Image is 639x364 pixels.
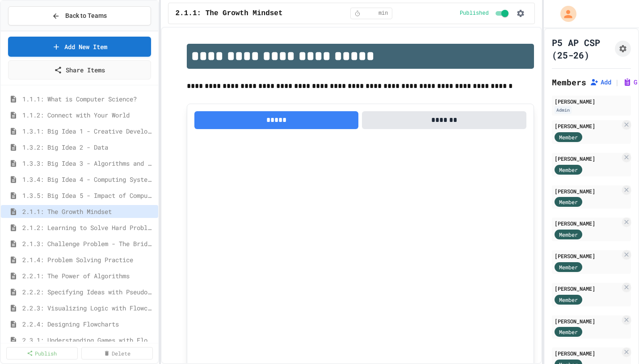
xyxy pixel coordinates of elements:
[460,8,510,19] div: Content is published and visible to students
[22,175,155,184] span: 1.3.4: Big Idea 4 - Computing Systems and Networks
[559,166,578,174] span: Member
[555,97,628,105] div: [PERSON_NAME]
[555,155,620,163] div: [PERSON_NAME]
[555,122,620,130] div: [PERSON_NAME]
[565,289,630,327] iframe: chat widget
[559,296,578,304] span: Member
[22,223,155,232] span: 2.1.2: Learning to Solve Hard Problems
[555,285,620,293] div: [PERSON_NAME]
[615,77,619,88] span: |
[460,10,489,17] span: Published
[22,271,155,280] span: 2.2.1: The Power of Algorithms
[6,347,78,360] a: Publish
[22,191,155,200] span: 1.3.5: Big Idea 5 - Impact of Computing
[559,230,578,238] span: Member
[555,187,620,195] div: [PERSON_NAME]
[22,126,155,136] span: 1.3.1: Big Idea 1 - Creative Development
[559,133,578,141] span: Member
[81,347,153,360] a: Delete
[559,263,578,271] span: Member
[22,142,155,152] span: 1.3.2: Big Idea 2 - Data
[615,41,631,57] button: Assignment Settings
[22,287,155,297] span: 2.2.2: Specifying Ideas with Pseudocode
[8,6,151,25] button: Back to Teams
[559,198,578,206] span: Member
[552,36,611,61] h1: P5 AP CSP (25-26)
[22,335,155,345] span: 2.3.1: Understanding Games with Flowcharts
[555,252,620,260] div: [PERSON_NAME]
[8,37,151,57] a: Add New Item
[22,110,155,120] span: 1.1.2: Connect with Your World
[22,94,155,104] span: 1.1.1: What is Computer Science?
[555,317,620,325] div: [PERSON_NAME]
[65,11,107,21] span: Back to Teams
[555,349,620,357] div: [PERSON_NAME]
[551,4,579,24] div: My Account
[22,239,155,248] span: 2.1.3: Challenge Problem - The Bridge
[22,255,155,264] span: 2.1.4: Problem Solving Practice
[22,159,155,168] span: 1.3.3: Big Idea 3 - Algorithms and Programming
[22,319,155,329] span: 2.2.4: Designing Flowcharts
[601,328,630,355] iframe: chat widget
[176,8,283,19] span: 2.1.1: The Growth Mindset
[552,76,586,88] h2: Members
[590,78,611,87] button: Add
[559,328,578,336] span: Member
[378,10,388,17] span: min
[22,303,155,313] span: 2.2.3: Visualizing Logic with Flowcharts
[555,106,572,114] div: Admin
[8,60,151,79] a: Share Items
[555,219,620,227] div: [PERSON_NAME]
[22,207,155,216] span: 2.1.1: The Growth Mindset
